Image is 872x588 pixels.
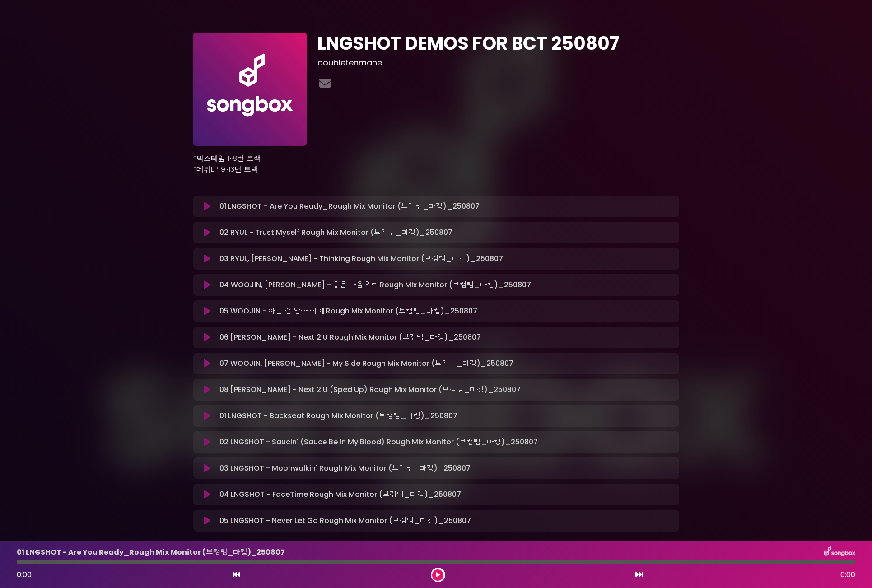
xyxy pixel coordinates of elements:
[317,33,679,54] h1: LNGSHOT DEMOS FOR BCT 250807
[17,547,285,558] p: 01 LNGSHOT - Are You Ready_Rough Mix Monitor (브컴팀_마킹)_250807
[193,153,679,164] p: *믹스테잎 1~8번 트랙
[219,253,503,264] p: 03 RYUL, [PERSON_NAME] - Thinking Rough Mix Monitor (브컴팀_마킹)_250807
[824,546,855,558] img: songbox-logo-white.png
[219,515,471,526] p: 05 LNGSHOT - Never Let Go Rough Mix Monitor (브컴팀_마킹)_250807
[219,384,521,395] p: 08 [PERSON_NAME] - Next 2 U (Sped Up) Rough Mix Monitor (브컴팀_마킹)_250807
[219,332,481,343] p: 06 [PERSON_NAME] - Next 2 U Rough Mix Monitor (브컴팀_마킹)_250807
[219,358,513,369] p: 07 WOOJIN, [PERSON_NAME] - My Side Rough Mix Monitor (브컴팀_마킹)_250807
[193,33,307,146] img: 70beCsgvRrCVkCpAseDU
[219,306,477,317] p: 05 WOOJIN - 아닌 걸 알아 이제 Rough Mix Monitor (브컴팀_마킹)_250807
[219,280,531,290] p: 04 WOOJIN, [PERSON_NAME] - 좋은 마음으로 Rough Mix Monitor (브컴팀_마킹)_250807
[219,227,452,238] p: 02 RYUL - Trust Myself Rough Mix Monitor (브컴팀_마킹)_250807
[219,463,471,474] p: 03 LNGSHOT - Moonwalkin' Rough Mix Monitor (브컴팀_마킹)_250807
[219,201,480,212] p: 01 LNGSHOT - Are You Ready_Rough Mix Monitor (브컴팀_마킹)_250807
[219,489,461,500] p: 04 LNGSHOT - FaceTime Rough Mix Monitor (브컴팀_마킹)_250807
[317,58,679,68] h3: doubletenmane
[219,437,538,448] p: 02 LNGSHOT - Saucin' (Sauce Be In My Blood) Rough Mix Monitor (브컴팀_마킹)_250807
[219,411,457,421] p: 01 LNGSHOT - Backseat Rough Mix Monitor (브컴팀_마킹)_250807
[193,164,679,175] p: *데뷔EP 9~13번 트랙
